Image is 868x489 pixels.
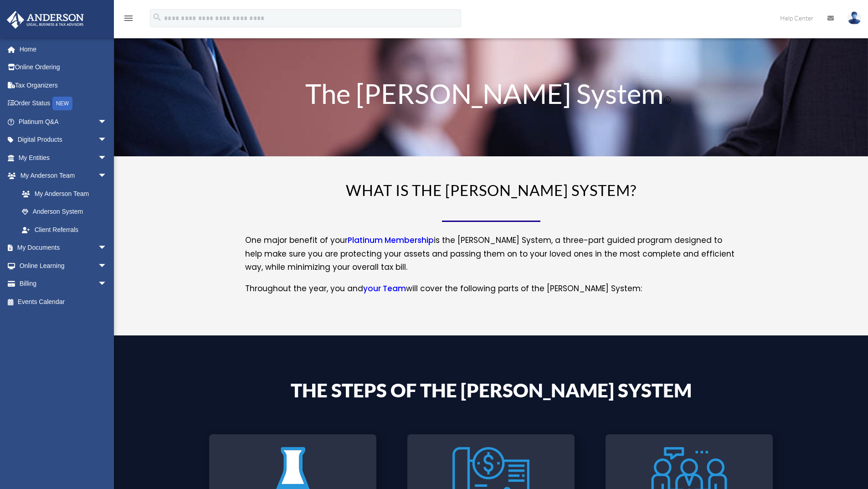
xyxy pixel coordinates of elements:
i: search [152,12,162,22]
span: WHAT IS THE [PERSON_NAME] SYSTEM? [346,181,637,199]
a: Home [6,40,121,58]
img: Anderson Advisors Platinum Portal [4,11,87,29]
a: Online Ordering [6,58,121,77]
a: Tax Organizers [6,76,121,94]
span: arrow_drop_down [98,167,116,185]
a: Platinum Membership [348,235,434,250]
a: My Anderson Team [13,185,121,203]
a: Platinum Q&Aarrow_drop_down [6,113,121,131]
a: Anderson System [13,203,116,221]
span: arrow_drop_down [98,275,116,293]
p: One major benefit of your is the [PERSON_NAME] System, a three-part guided program designed to he... [245,234,737,282]
img: User Pic [847,11,861,25]
span: arrow_drop_down [98,239,116,257]
a: My Entitiesarrow_drop_down [6,149,121,167]
a: Digital Productsarrow_drop_down [6,131,121,149]
a: Online Learningarrow_drop_down [6,257,121,275]
span: arrow_drop_down [98,113,116,131]
a: Client Referrals [13,221,121,239]
div: NEW [52,97,72,110]
span: arrow_drop_down [98,131,116,149]
a: Billingarrow_drop_down [6,275,121,293]
a: Order StatusNEW [6,94,121,113]
a: My Documentsarrow_drop_down [6,239,121,257]
h1: The [PERSON_NAME] System [245,80,737,112]
span: arrow_drop_down [98,149,116,167]
span: arrow_drop_down [98,257,116,275]
a: your Team [363,283,406,299]
i: menu [123,13,134,24]
a: Events Calendar [6,293,121,311]
a: My Anderson Teamarrow_drop_down [6,167,121,185]
h4: The Steps of the [PERSON_NAME] System [245,381,737,404]
p: Throughout the year, you and will cover the following parts of the [PERSON_NAME] System: [245,282,737,296]
a: menu [123,16,134,24]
